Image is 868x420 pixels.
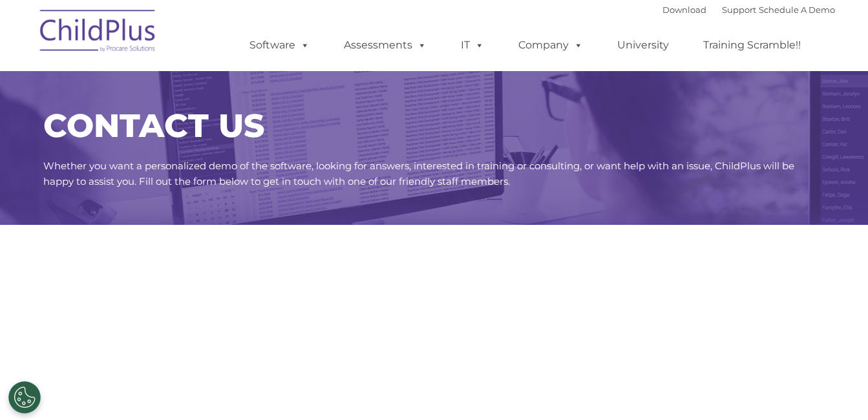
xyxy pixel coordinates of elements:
[43,106,264,145] span: CONTACT US
[34,1,163,65] img: ChildPlus by Procare Solutions
[237,32,323,58] a: Software
[662,5,835,15] font: |
[505,32,596,58] a: Company
[722,5,756,15] a: Support
[759,5,835,15] a: Schedule A Demo
[448,32,497,58] a: IT
[331,32,439,58] a: Assessments
[662,5,706,15] a: Download
[604,32,682,58] a: University
[8,381,41,414] button: Cookies Settings
[43,160,794,187] span: Whether you want a personalized demo of the software, looking for answers, interested in training...
[690,32,814,58] a: Training Scramble!!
